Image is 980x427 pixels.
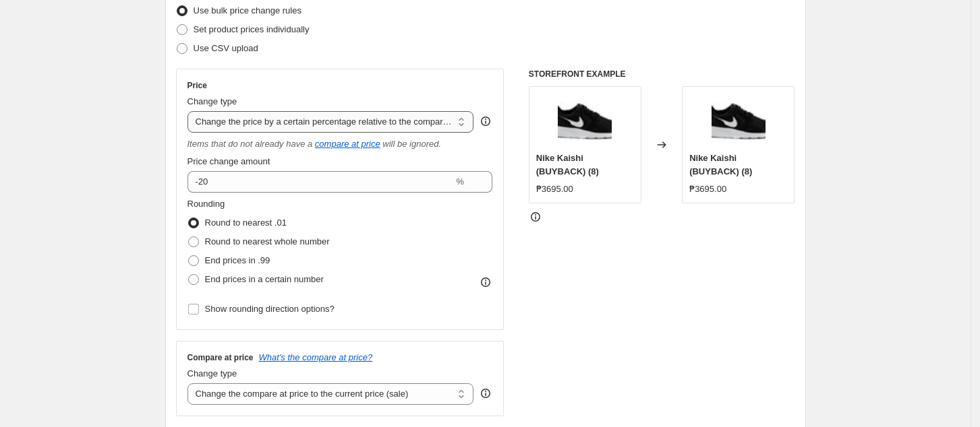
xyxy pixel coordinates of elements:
span: Change type [188,96,237,106]
span: % [456,176,464,187]
button: compare at price [315,139,380,149]
span: End prices in .99 [205,255,270,265]
button: What's the compare at price? [259,352,373,362]
span: Round to nearest whole number [205,236,330,247]
h3: Price [188,80,207,91]
span: Change type [188,368,237,379]
span: Set product prices individually [194,24,310,34]
img: Nike_654473-010_80x.jpg [712,94,766,147]
div: ₱3695.00 [689,183,726,196]
span: Round to nearest .01 [205,218,287,228]
span: Show rounding direction options? [205,304,335,314]
span: Price change amount [188,156,270,166]
div: ₱3695.00 [536,183,573,196]
span: Nike Kaishi (BUYBACK) (8) [689,153,752,176]
span: Use bulk price change rules [194,5,301,15]
input: -20 [188,171,454,193]
img: Nike_654473-010_80x.jpg [558,94,612,147]
div: help [479,114,492,128]
span: Nike Kaishi (BUYBACK) (8) [536,153,599,176]
span: Rounding [188,199,225,209]
i: Items that do not already have a [188,139,313,149]
div: help [479,387,492,400]
i: will be ignored. [382,139,441,149]
span: Use CSV upload [194,43,258,53]
span: End prices in a certain number [205,274,324,284]
h6: STOREFRONT EXAMPLE [529,69,795,79]
h3: Compare at price [188,352,254,363]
